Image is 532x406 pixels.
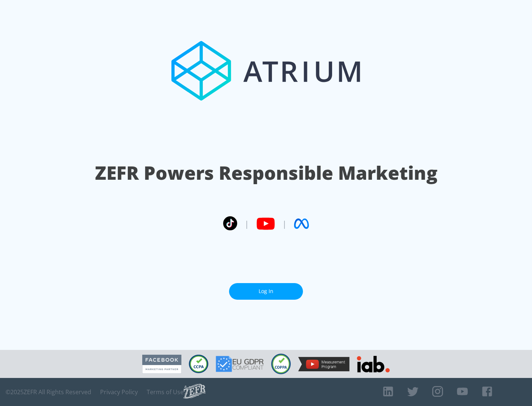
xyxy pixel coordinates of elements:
img: CCPA Compliant [189,355,208,373]
img: IAB [357,356,390,372]
img: GDPR Compliant [216,356,264,372]
h1: ZEFR Powers Responsible Marketing [95,160,437,186]
span: © 2025 ZEFR All Rights Reserved [6,388,91,396]
a: Terms of Use [147,388,184,396]
a: Log In [229,283,303,300]
img: Facebook Marketing Partner [142,355,181,374]
img: YouTube Measurement Program [298,357,349,371]
a: Privacy Policy [100,388,138,396]
span: | [245,218,249,229]
img: COPPA Compliant [271,354,291,374]
span: | [282,218,287,229]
